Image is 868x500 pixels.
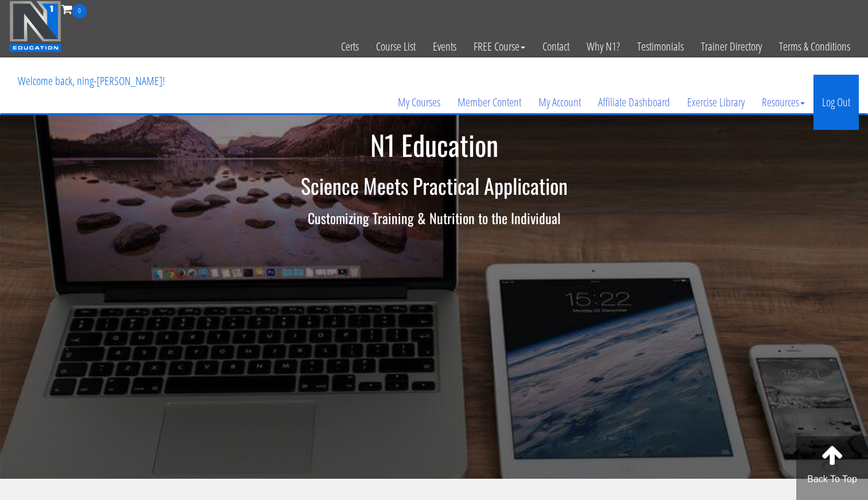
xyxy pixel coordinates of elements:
a: Trainer Directory [692,18,770,75]
h3: Customizing Training & Nutrition to the Individual [98,210,770,225]
a: Affiliate Dashboard [590,75,679,130]
span: 0 [72,4,87,18]
a: Certs [332,18,367,75]
a: Log Out [813,75,859,130]
p: Welcome back, ning-[PERSON_NAME]! [9,58,173,104]
img: n1-education [9,1,61,52]
a: Contact [534,18,578,75]
a: Resources [753,75,813,130]
a: 0 [61,1,87,17]
h1: N1 Education [98,130,770,160]
a: Testimonials [629,18,692,75]
a: My Courses [389,75,449,130]
a: Member Content [449,75,530,130]
a: Exercise Library [679,75,753,130]
a: Course List [367,18,424,75]
a: Why N1? [578,18,629,75]
a: Terms & Conditions [770,18,859,75]
a: My Account [530,75,590,130]
h2: Science Meets Practical Application [98,174,770,197]
a: Events [424,18,465,75]
a: FREE Course [465,18,534,75]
